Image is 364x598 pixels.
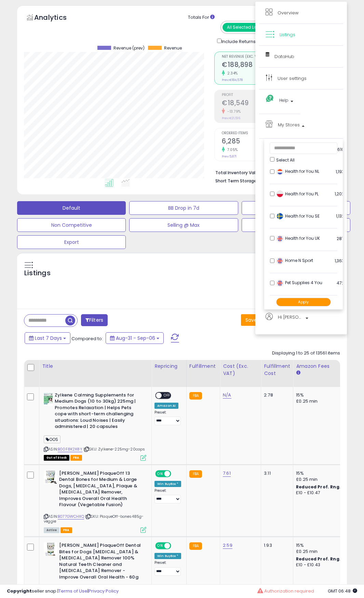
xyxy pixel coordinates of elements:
span: Overview [278,10,299,16]
a: User settings [266,74,337,83]
span: Hi [PERSON_NAME] [278,313,304,321]
img: 41VEMG4yFuL._SL40_.jpg [44,542,57,556]
span: Health for You NL [277,168,319,174]
span: | SKU: PlaqueOff-bones485g-veggie [44,514,144,524]
li: €5,599,503 [215,168,335,176]
div: £0.25 min [296,476,353,483]
b: Reduced Prof. Rng. [296,556,341,562]
span: All listings that are currently out of stock and unavailable for purchase on Amazon [44,455,69,461]
span: DataHub [274,53,294,60]
b: Total Inventory Value: [215,170,262,176]
button: Default [17,201,126,215]
span: 2025-09-14 06:48 GMT [328,588,357,594]
div: Preset: [154,488,181,504]
div: 15% [296,392,353,398]
a: 7.61 [223,470,231,477]
a: Overview [266,9,337,17]
span: Health for You PL [277,191,319,197]
button: Export [17,235,126,249]
span: Health for You UK [277,235,320,241]
span: OFF [170,471,181,476]
span: Revenue [164,46,182,51]
i: Get Help [266,94,274,103]
img: sweden.png [277,213,283,220]
small: Prev: €21,516 [222,116,240,120]
button: BB Drop in 7d [129,201,238,215]
span: My Stores [278,121,300,129]
span: Home N Sport [277,258,313,263]
div: £10 - £10.47 [296,490,353,496]
button: NIKWAX BRAND [242,218,350,232]
img: netherlands.png [277,168,283,175]
div: Fulfillment [189,363,217,370]
div: 15% [296,542,353,548]
button: Selling @ Max [129,218,238,232]
div: £0.25 min [296,548,353,555]
div: Title [42,363,149,370]
div: 2.78 [264,392,288,398]
h2: €188,898 [222,61,273,70]
button: Filters [81,314,108,326]
span: Revenue (prev) [113,46,145,51]
small: FBA [189,392,202,400]
small: 7.05% [225,147,238,152]
span: 287 listings [337,236,360,241]
a: Help [266,96,294,107]
span: 1,363 listings [335,258,360,264]
span: Help [279,96,288,105]
div: Amazon Fees [296,363,355,370]
div: Totals For [188,14,342,21]
span: OFF [170,543,181,549]
img: 51k+BRUJP-L._SL40_.jpg [44,470,57,484]
div: seller snap | | [7,588,119,595]
span: 1,132 listings [336,213,360,219]
div: 1.93 [264,542,288,548]
small: 2.34% [225,71,238,76]
span: 1,202 listings [335,191,360,197]
span: OFF [162,392,173,398]
span: Profit [222,93,273,97]
div: Win BuyBox * [154,553,181,559]
h5: Listings [24,268,51,278]
div: £10 - £10.43 [296,562,353,568]
small: Prev: €184,578 [222,78,243,82]
a: Terms of Use [58,588,87,594]
b: [PERSON_NAME] PlaqueOff Dental Bites for Dogs [MEDICAL_DATA] & [MEDICAL_DATA] Remover 100% Natura... [59,542,142,582]
div: £0.25 min [296,398,353,404]
div: Cost (Exc. VAT) [223,363,258,377]
span: Health for You SE [277,213,320,219]
a: Hi [PERSON_NAME] [266,313,337,328]
a: B00F8K2X8Y [58,446,82,452]
span: 1,193 listings [336,169,360,175]
div: Preset: [154,410,181,426]
button: Aug-31 - Sep-06 [106,332,164,344]
div: Include Returns [212,37,268,45]
small: -13.79% [225,109,241,114]
a: N/A [223,392,231,399]
strong: Copyright [7,588,32,594]
button: Last 7 Days [25,332,70,344]
div: 15% [296,470,353,476]
button: Non Competitive [17,218,126,232]
div: Fulfillment Cost [264,363,290,377]
small: FBA [189,470,202,478]
small: FBA [189,542,202,550]
div: Displaying 1 to 25 of 13561 items [272,350,340,357]
img: uk.png [277,258,283,264]
button: Needs to Reprice [242,201,350,215]
span: Pet Supplies 4 You [277,280,322,286]
small: Amazon Fees. [296,370,300,376]
a: My Stores [266,121,337,132]
span: Net Revenue (Exc. VAT) [222,55,273,59]
button: All Selected Listings [223,23,272,32]
span: Compared to: [71,335,103,342]
div: Win BuyBox * [154,481,181,487]
span: Last 7 Days [35,335,62,342]
a: B077GWCHXQ [58,514,84,519]
div: 3.11 [264,470,288,476]
a: 2.59 [223,542,232,549]
span: Listings [280,31,295,38]
h2: 6,285 [222,137,273,147]
h2: €18,549 [222,99,273,108]
button: Save View [241,314,277,326]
